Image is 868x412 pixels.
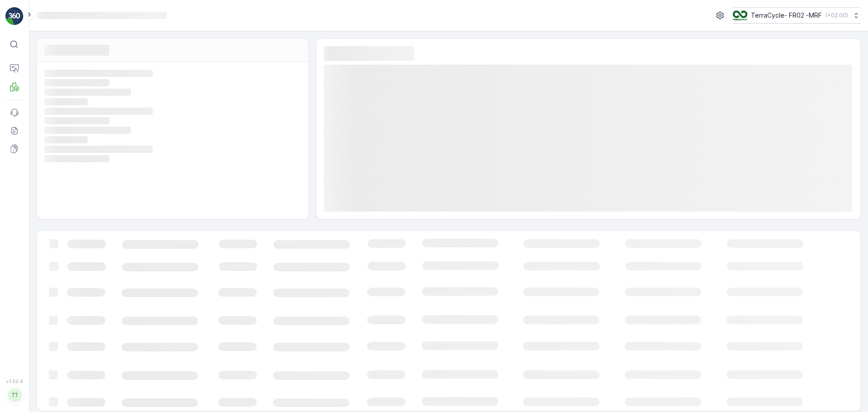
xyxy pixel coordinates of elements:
p: TerraCycle- FR02 -MRF [751,11,822,20]
img: terracycle.png [733,10,747,20]
span: v 1.50.4 [5,379,24,384]
button: TerraCycle- FR02 -MRF(+02:00) [733,7,861,24]
img: logo [5,7,24,25]
p: ( +02:00 ) [826,12,848,19]
button: TT [5,386,24,405]
div: TT [8,388,22,403]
